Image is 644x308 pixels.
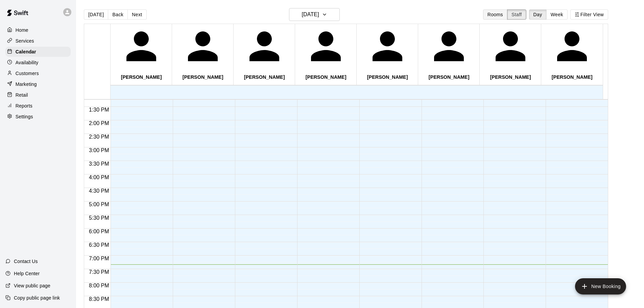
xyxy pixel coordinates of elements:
a: Retail [5,90,71,100]
a: Customers [5,68,71,78]
p: [PERSON_NAME] [173,74,233,80]
p: [PERSON_NAME] [235,74,294,80]
p: Retail [16,92,28,98]
span: 4:30 PM [87,188,111,194]
button: Back [108,9,128,20]
p: [PERSON_NAME] [112,74,171,80]
p: Settings [16,113,33,120]
p: Help Center [14,270,40,277]
button: Week [546,9,568,20]
a: Services [5,36,71,46]
p: Home [16,27,28,33]
button: Day [529,9,547,20]
a: Settings [5,112,71,122]
a: Reports [5,101,71,111]
a: Home [5,25,71,35]
button: Rooms [483,9,507,20]
a: Calendar [5,47,71,57]
span: 5:00 PM [87,202,111,207]
span: 6:30 PM [87,242,111,248]
button: Filter View [570,9,608,20]
p: Availability [16,59,39,66]
span: 6:00 PM [87,229,111,234]
button: [DATE] [84,9,108,20]
a: Availability [5,57,71,68]
p: Contact Us [14,258,38,265]
p: [PERSON_NAME] [296,74,356,80]
span: 5:30 PM [87,215,111,221]
span: 3:30 PM [87,161,111,167]
p: Copy public page link [14,294,60,301]
p: View public page [14,282,50,289]
h6: [DATE] [302,10,319,19]
a: Marketing [5,79,71,89]
span: 7:30 PM [87,269,111,275]
p: [PERSON_NAME] [419,74,479,80]
button: [DATE] [289,8,340,21]
p: Reports [16,102,32,109]
span: 7:00 PM [87,256,111,261]
p: [PERSON_NAME] [481,74,540,80]
span: 2:30 PM [87,134,111,140]
button: Staff [507,9,526,20]
button: Next [127,9,146,20]
span: 4:00 PM [87,174,111,180]
p: Services [16,38,34,44]
span: 8:00 PM [87,283,111,288]
p: [PERSON_NAME] [358,74,417,80]
span: 1:30 PM [87,107,111,113]
p: Calendar [16,48,36,55]
p: Marketing [16,81,37,88]
span: 2:00 PM [87,120,111,126]
span: 8:30 PM [87,296,111,302]
button: add [575,278,626,294]
p: [PERSON_NAME] [542,74,602,80]
span: 3:00 PM [87,147,111,153]
p: Customers [16,70,39,77]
